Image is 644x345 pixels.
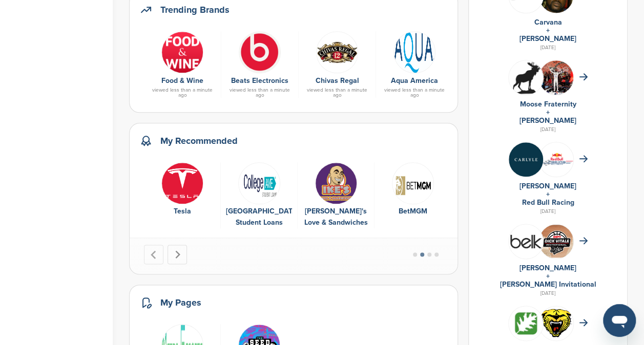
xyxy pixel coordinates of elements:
[546,26,550,35] a: +
[520,100,576,109] a: Moose Fraternity
[434,252,439,256] button: Go to page 4
[479,125,617,134] div: [DATE]
[221,162,298,229] div: 6 of 15
[316,31,358,73] img: Data
[316,76,359,85] a: Chivas Regal
[479,43,617,52] div: [DATE]
[546,272,550,281] a: +
[239,31,281,73] img: Mmvtknjs 400x400
[546,190,550,199] a: +
[160,134,238,148] h2: My Recommended
[420,252,424,256] button: Go to page 2
[161,162,203,204] img: Data
[381,31,448,72] a: Aqua 4c sm
[391,76,438,85] a: Aqua America
[160,295,201,310] h2: My Pages
[304,31,370,72] a: Data
[539,153,573,166] img: Data?1415811735
[539,60,573,95] img: 3bs1dc4c 400x400
[479,289,617,298] div: [DATE]
[427,252,431,256] button: Go to page 3
[149,88,216,98] div: viewed less than a minute ago
[520,182,576,190] a: [PERSON_NAME]
[304,88,370,98] div: viewed less than a minute ago
[381,88,448,98] div: viewed less than a minute ago
[509,60,543,95] img: Hjwwegho 400x400
[404,251,447,258] ul: Select a slide to show
[161,31,203,73] img: Open uri20141112 50798 1kttw5u
[315,162,357,204] img: Ikes
[149,206,215,217] div: Tesla
[303,206,369,228] div: [PERSON_NAME]'s Love & Sandwiches
[413,252,417,256] button: Go to page 1
[392,162,434,204] img: Screen shot 2020 11 05 at 10.46.00 am
[380,206,446,217] div: BetMGM
[149,31,216,72] a: Open uri20141112 50798 1kttw5u
[226,31,293,72] a: Mmvtknjs 400x400
[231,76,288,85] a: Beats Electronics
[509,142,543,177] img: Eowf0nlc 400x400
[226,88,293,98] div: viewed less than a minute ago
[298,162,375,229] div: 7 of 15
[509,306,543,340] img: Odp7hoyt 400x400
[500,280,596,289] a: [PERSON_NAME] Invitational
[144,162,221,229] div: 5 of 15
[161,76,203,85] a: Food & Wine
[534,18,562,27] a: Carvana
[238,162,280,204] img: Screen shot 2017 03 15 at 8.47.38 am
[509,224,543,258] img: L 1bnuap 400x400
[375,162,451,229] div: 8 of 15
[546,108,550,117] a: +
[520,116,576,125] a: [PERSON_NAME]
[160,3,230,17] h2: Trending Brands
[522,198,574,207] a: Red Bull Racing
[149,162,215,218] a: Data Tesla
[144,245,163,264] button: Previous slide
[520,34,576,43] a: [PERSON_NAME]
[393,31,435,73] img: Aqua 4c sm
[539,308,573,338] img: Design img dhsqmo
[539,225,573,257] img: Cleanshot 2025 09 07 at 20.31.59 2x
[226,206,292,228] div: [GEOGRAPHIC_DATA] Student Loans
[520,264,576,272] a: [PERSON_NAME]
[168,245,187,264] button: Next slide
[603,304,636,337] iframe: Button to launch messaging window
[479,207,617,216] div: [DATE]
